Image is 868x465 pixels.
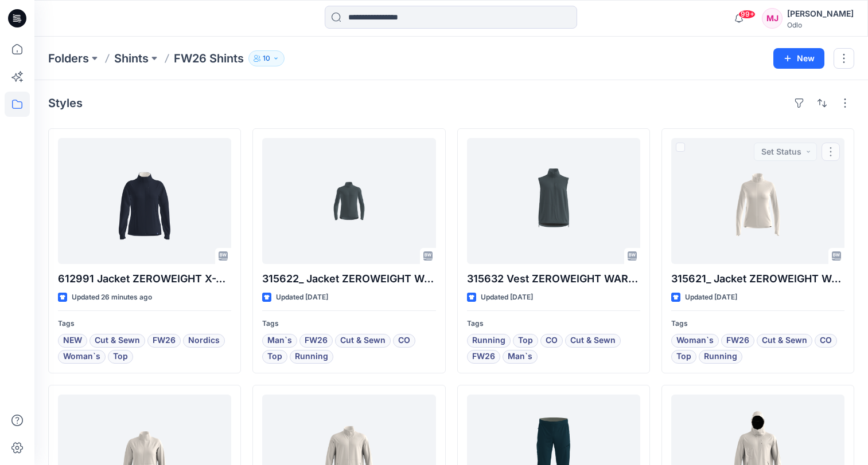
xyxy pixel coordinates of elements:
[113,350,128,364] span: Top
[738,10,756,19] span: 99+
[676,350,691,364] span: Top
[58,318,231,330] p: Tags
[262,318,435,330] p: Tags
[295,350,328,364] span: Running
[48,50,89,66] a: Folders
[467,318,640,330] p: Tags
[773,48,824,69] button: New
[671,138,844,264] a: 315621_ Jacket ZEROWEIGHT WARM HYBRID_SMS_3D
[676,334,714,348] span: Woman`s
[467,271,640,287] p: 315632 Vest ZEROWEIGHT WARM_SMS_3D
[671,271,844,287] p: 315621_ Jacket ZEROWEIGHT WARM HYBRID_SMS_3D
[188,334,220,348] span: Nordics
[546,334,558,348] span: CO
[508,350,532,364] span: Man`s
[63,350,100,364] span: Woman`s
[95,334,140,348] span: Cut & Sewn
[472,334,505,348] span: Running
[518,334,533,348] span: Top
[267,334,292,348] span: Man`s
[114,50,149,66] a: Shints
[174,50,244,66] p: FW26 Shints
[787,7,854,21] div: [PERSON_NAME]
[267,350,282,364] span: Top
[762,8,783,29] div: MJ
[685,291,737,304] p: Updated [DATE]
[48,96,83,110] h4: Styles
[262,271,435,287] p: 315622_ Jacket ZEROWEIGHT WARM HYBRID_SMS_3D
[570,334,616,348] span: Cut & Sewn
[398,334,410,348] span: CO
[58,271,231,287] p: 612991 Jacket ZEROWEIGHT X-WARM 80 YEARS_SMS_3D2
[472,350,495,364] span: FW26
[481,291,533,304] p: Updated [DATE]
[820,334,832,348] span: CO
[671,318,844,330] p: Tags
[248,50,285,66] button: 10
[263,52,270,65] p: 10
[276,291,328,304] p: Updated [DATE]
[787,21,854,29] div: Odlo
[262,138,435,264] a: 315622_ Jacket ZEROWEIGHT WARM HYBRID_SMS_3D
[340,334,386,348] span: Cut & Sewn
[726,334,749,348] span: FW26
[704,350,737,364] span: Running
[305,334,328,348] span: FW26
[762,334,807,348] span: Cut & Sewn
[467,138,640,264] a: 315632 Vest ZEROWEIGHT WARM_SMS_3D
[72,291,152,304] p: Updated 26 minutes ago
[58,138,231,264] a: 612991 Jacket ZEROWEIGHT X-WARM 80 YEARS_SMS_3D2
[63,334,82,348] span: NEW
[153,334,176,348] span: FW26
